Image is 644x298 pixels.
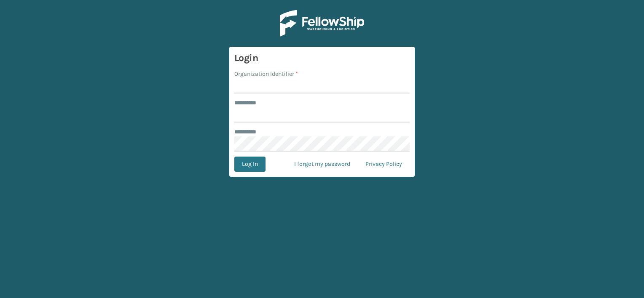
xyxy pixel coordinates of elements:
[234,157,266,172] button: Log In
[287,157,358,172] a: I forgot my password
[234,52,410,64] h3: Login
[234,69,298,78] label: Organization Identifier
[358,157,410,172] a: Privacy Policy
[280,10,364,37] img: Logo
